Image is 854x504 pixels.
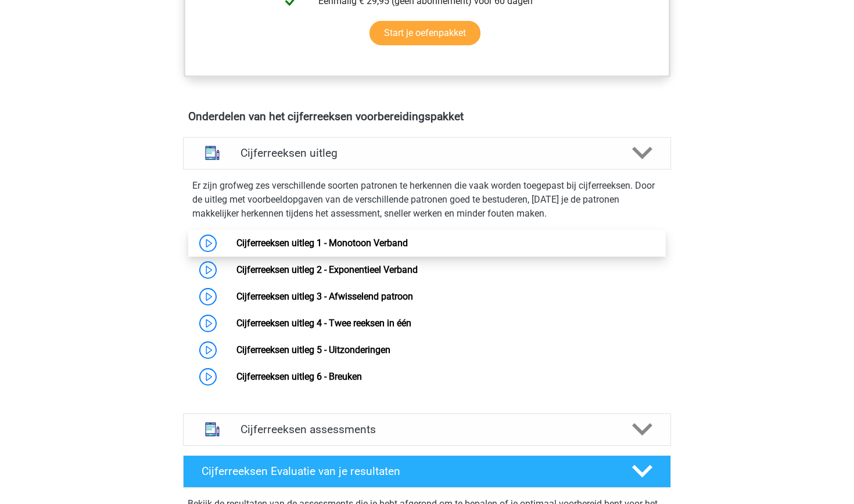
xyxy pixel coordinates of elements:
[369,21,480,45] a: Start je oefenpakket
[236,237,408,249] a: Cijferreeksen uitleg 1 - Monotoon Verband
[236,371,362,382] a: Cijferreeksen uitleg 6 - Breuken
[192,179,662,221] p: Er zijn grofweg zes verschillende soorten patronen te herkennen die vaak worden toegepast bij cij...
[202,465,613,478] h4: Cijferreeksen Evaluatie van je resultaten
[178,455,676,488] a: Cijferreeksen Evaluatie van je resultaten
[236,344,390,355] a: Cijferreeksen uitleg 5 - Uitzonderingen
[198,415,227,444] img: cijferreeksen assessments
[178,137,676,170] a: uitleg Cijferreeksen uitleg
[241,146,613,160] h4: Cijferreeksen uitleg
[236,264,418,275] a: Cijferreeksen uitleg 2 - Exponentieel Verband
[236,291,413,302] a: Cijferreeksen uitleg 3 - Afwisselend patroon
[236,318,411,329] a: Cijferreeksen uitleg 4 - Twee reeksen in één
[178,413,676,446] a: assessments Cijferreeksen assessments
[198,138,227,168] img: cijferreeksen uitleg
[241,423,613,436] h4: Cijferreeksen assessments
[188,110,666,123] h4: Onderdelen van het cijferreeksen voorbereidingspakket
